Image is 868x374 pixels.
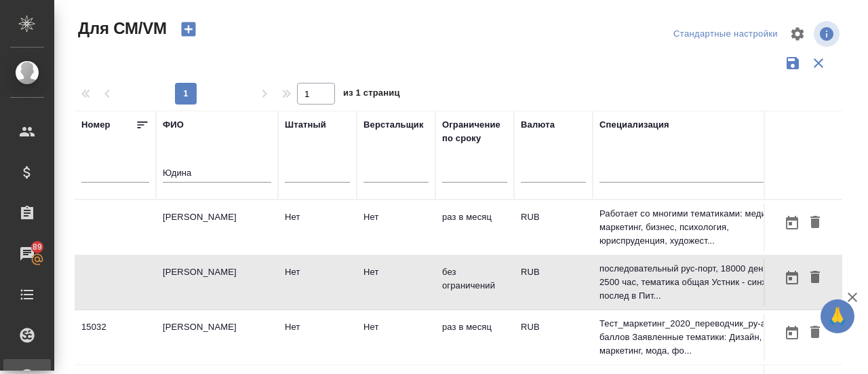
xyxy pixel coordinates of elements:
[163,118,184,132] div: ФИО
[363,118,424,132] div: Верстальщик
[781,210,804,236] button: Открыть календарь загрузки
[821,299,854,333] button: 🙏
[670,24,781,45] div: split button
[806,50,831,76] button: Сбросить фильтры
[780,50,806,76] button: Сохранить фильтры
[343,85,400,105] span: из 1 страниц
[278,259,357,306] td: Нет
[172,18,205,41] button: Создать
[435,259,514,306] td: без ограничений
[514,259,593,306] td: RUB
[156,259,278,306] td: [PERSON_NAME]
[285,118,326,132] div: Штатный
[826,302,849,331] span: 🙏
[781,265,804,291] button: Открыть календарь загрузки
[442,118,507,145] div: Ограничение по сроку
[599,262,789,303] p: последовательный рус-порт, 18000 день, 2500 час, тематика общая Устник - синхрон и послед в Пит...
[156,314,278,361] td: [PERSON_NAME]
[514,314,593,361] td: RUB
[804,210,827,236] button: Удалить
[156,204,278,251] td: [PERSON_NAME]
[599,317,789,358] p: Тест_маркетинг_2020_переводчик_ру-ан_7,5 баллов Заявленные тематики: Дизайн, маркетинг, мода, фо...
[514,204,593,251] td: RUB
[599,118,669,132] div: Специализация
[278,204,357,251] td: Нет
[357,314,435,361] td: Нет
[81,118,111,132] div: Номер
[435,314,514,361] td: раз в месяц
[24,240,50,254] span: 89
[781,320,804,345] button: Открыть календарь загрузки
[804,265,827,291] button: Удалить
[278,314,357,361] td: Нет
[599,207,789,248] p: Работает со многими тематиками: медицина, маркетинг, бизнес, психология, юриспруденция, художест...
[814,21,842,47] span: Посмотреть информацию
[804,320,827,345] button: Удалить
[435,204,514,251] td: раз в месяц
[521,118,555,132] div: Валюта
[781,18,814,50] span: Настроить таблицу
[3,237,51,271] a: 89
[357,204,435,251] td: Нет
[357,259,435,306] td: Нет
[75,314,156,361] td: 15032
[75,18,167,39] span: Для СМ/VM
